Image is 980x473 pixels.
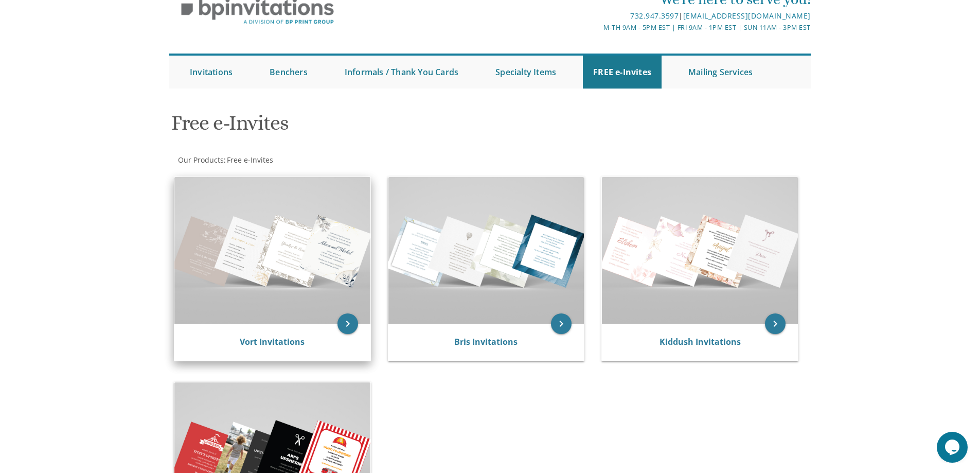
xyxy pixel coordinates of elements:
[485,56,566,89] a: Specialty Items
[683,11,811,21] a: [EMAIL_ADDRESS][DOMAIN_NAME]
[384,22,811,33] div: M-Th 9am - 5pm EST | Fri 9am - 1pm EST | Sun 11am - 3pm EST
[259,56,318,89] a: Benchers
[602,177,798,324] img: Kiddush Invitations
[227,155,273,165] span: Free e-Invites
[384,10,811,22] div: |
[660,336,741,347] a: Kiddush Invitations
[454,336,518,347] a: Bris Invitations
[174,177,370,324] img: Vort Invitations
[334,56,469,89] a: Informals / Thank You Cards
[240,336,305,347] a: Vort Invitations
[388,177,584,324] img: Bris Invitations
[177,155,224,165] a: Our Products
[630,11,679,21] a: 732.947.3597
[169,155,490,165] div: :
[226,155,273,165] a: Free e-Invites
[171,112,591,142] h1: Free e-Invites
[337,313,358,334] a: keyboard_arrow_right
[678,56,763,89] a: Mailing Services
[551,313,572,334] a: keyboard_arrow_right
[583,56,662,89] a: FREE e-Invites
[180,56,243,89] a: Invitations
[937,432,970,463] iframe: chat widget
[765,313,786,334] a: keyboard_arrow_right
